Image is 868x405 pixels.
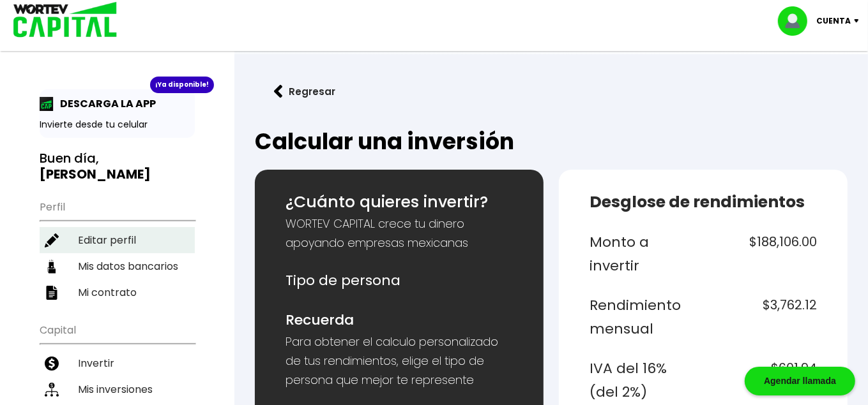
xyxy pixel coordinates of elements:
[590,230,698,278] h6: Monto a invertir
[590,293,698,341] h6: Rendimiento mensual
[286,269,513,293] h6: Tipo de persona
[286,332,513,390] p: Para obtener el calculo personalizado de tus rendimientos, elige el tipo de persona que mejor te ...
[255,129,848,154] h2: Calcular una inversión
[778,6,816,36] img: profile-image
[45,286,59,300] img: contrato-icon.f2db500c.svg
[40,193,195,306] ul: Perfil
[590,190,817,214] h5: Desglose de rendimientos
[708,357,817,404] h6: $601.94
[816,11,851,31] p: Cuenta
[45,260,59,274] img: datos-icon.10cf9172.svg
[150,77,214,93] div: ¡Ya disponible!
[286,190,513,214] h5: ¿Cuánto quieres invertir?
[40,376,195,402] a: Mis inversiones
[45,383,59,397] img: inversiones-icon.6695dc30.svg
[745,367,855,395] div: Agendar llamada
[286,308,513,332] h6: Recuerda
[40,165,151,183] b: [PERSON_NAME]
[255,75,848,108] a: flecha izquierdaRegresar
[286,214,513,253] p: WORTEV CAPITAL crece tu dinero apoyando empresas mexicanas
[274,85,283,98] img: flecha izquierda
[255,75,354,108] button: Regresar
[40,151,195,182] h3: Buen día,
[40,118,195,131] p: Invierte desde tu celular
[590,357,698,404] h6: IVA del 16% (del 2%)
[45,357,59,371] img: invertir-icon.b3b967d7.svg
[40,279,195,306] a: Mi contrato
[40,227,195,253] a: Editar perfil
[708,230,817,278] h6: $188,106.00
[708,293,817,341] h6: $3,762.12
[40,350,195,376] a: Invertir
[40,97,54,111] img: app-icon
[54,96,156,112] p: DESCARGA LA APP
[40,253,195,279] a: Mis datos bancarios
[45,233,59,247] img: editar-icon.952d3147.svg
[851,19,868,23] img: icon-down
